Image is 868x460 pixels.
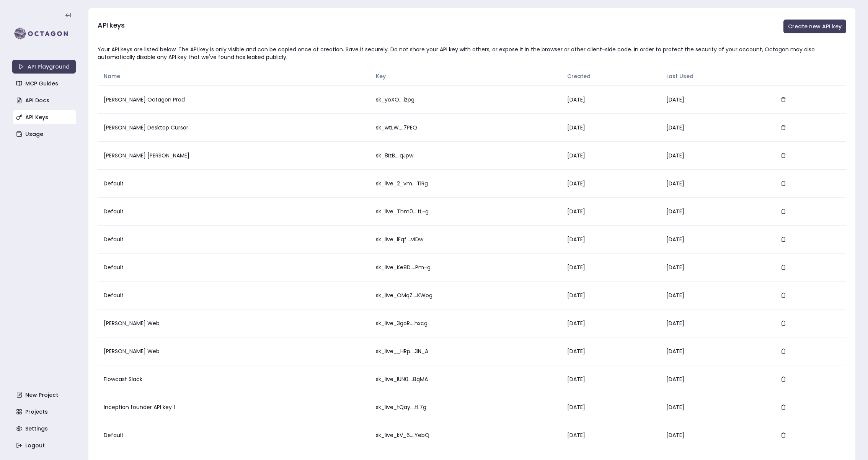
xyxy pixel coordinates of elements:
td: [DATE] [660,169,770,197]
td: Inception founder API key 1 [98,393,370,421]
td: [DATE] [660,337,770,365]
td: [DATE] [561,113,660,141]
th: Last Used [660,67,770,85]
td: [DATE] [660,141,770,169]
td: [DATE] [561,253,660,281]
td: sk_live_OMqZ....KWog [370,281,561,309]
a: Settings [13,422,77,435]
a: Usage [13,127,77,141]
td: [DATE] [561,169,660,197]
td: [DATE] [660,281,770,309]
td: [DATE] [660,197,770,225]
td: sk_wtLW....7PEQ [370,113,561,141]
td: [DATE] [561,141,660,169]
a: API Keys [13,110,77,124]
td: [DATE] [561,281,660,309]
th: Key [370,67,561,85]
td: Default [98,281,370,309]
td: [DATE] [561,337,660,365]
td: Default [98,421,370,449]
td: [DATE] [561,393,660,421]
a: API Docs [13,93,77,107]
td: Default [98,169,370,197]
td: [DATE] [660,393,770,421]
a: Projects [13,405,77,419]
td: [PERSON_NAME] Octagon Prod [98,85,370,113]
td: [DATE] [660,113,770,141]
td: Flowcast Slack [98,365,370,393]
td: [DATE] [660,309,770,337]
td: sk_live_tQay....tL7g [370,393,561,421]
td: sk_live__HRp....3N_A [370,337,561,365]
td: [DATE] [561,197,660,225]
td: [PERSON_NAME] Desktop Cursor [98,113,370,141]
th: Name [98,67,370,85]
td: [DATE] [660,85,770,113]
a: New Project [13,388,77,402]
th: Created [561,67,660,85]
td: sk_live_lFqf....viDw [370,225,561,253]
td: sk_yoXO....izpg [370,85,561,113]
td: sk_8IzB....qJpw [370,141,561,169]
button: Create new API key [783,20,846,33]
td: [DATE] [561,85,660,113]
td: Default [98,225,370,253]
td: sk_live_2_vm....TiRg [370,169,561,197]
td: [DATE] [561,309,660,337]
td: [DATE] [561,365,660,393]
td: [DATE] [561,225,660,253]
td: sk_live_lUN0....8qMA [370,365,561,393]
td: sk_live_3goR....hxcg [370,309,561,337]
td: [PERSON_NAME] [PERSON_NAME] [98,141,370,169]
h3: API keys [98,20,124,31]
td: [PERSON_NAME] Web [98,309,370,337]
td: [PERSON_NAME] Web [98,337,370,365]
img: logo-rect-yK7x_WSZ.svg [12,26,76,41]
div: Your API keys are listed below. The API key is only visible and can be copied once at creation. S... [98,46,846,61]
a: MCP Guides [13,77,77,90]
td: [DATE] [660,421,770,449]
td: sk_live_Ke8D....Pm-g [370,253,561,281]
td: sk_live_kV_6....YebQ [370,421,561,449]
td: [DATE] [561,421,660,449]
a: Logout [13,439,77,452]
td: Default [98,197,370,225]
td: [DATE] [660,225,770,253]
a: API Playground [12,60,76,74]
td: [DATE] [660,253,770,281]
td: [DATE] [660,365,770,393]
td: sk_live_Thm0....tL-g [370,197,561,225]
td: Default [98,253,370,281]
